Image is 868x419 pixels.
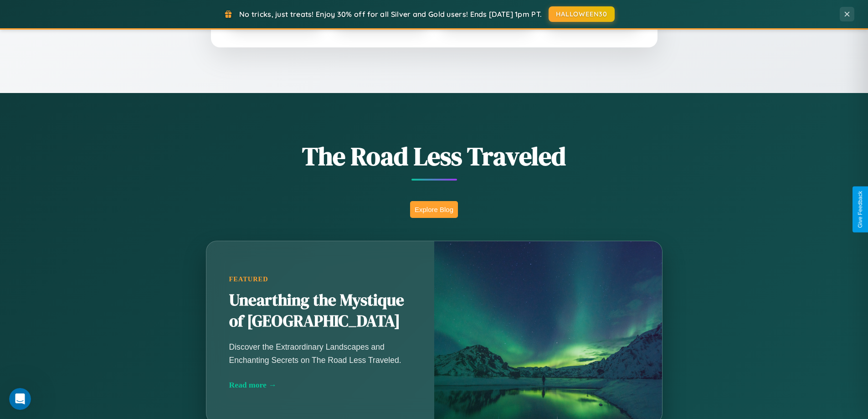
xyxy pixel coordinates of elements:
div: Read more → [229,380,411,390]
span: No tricks, just treats! Enjoy 30% off for all Silver and Gold users! Ends [DATE] 1pm PT. [239,10,542,19]
p: Discover the Extraordinary Landscapes and Enchanting Secrets on The Road Less Traveled. [229,341,411,366]
div: Give Feedback [857,191,863,228]
div: Featured [229,275,411,283]
h2: Unearthing the Mystique of [GEOGRAPHIC_DATA] [229,290,411,332]
iframe: Intercom live chat [9,388,31,410]
button: HALLOWEEN30 [549,6,615,22]
h1: The Road Less Traveled [161,139,708,174]
button: Explore Blog [410,201,458,218]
